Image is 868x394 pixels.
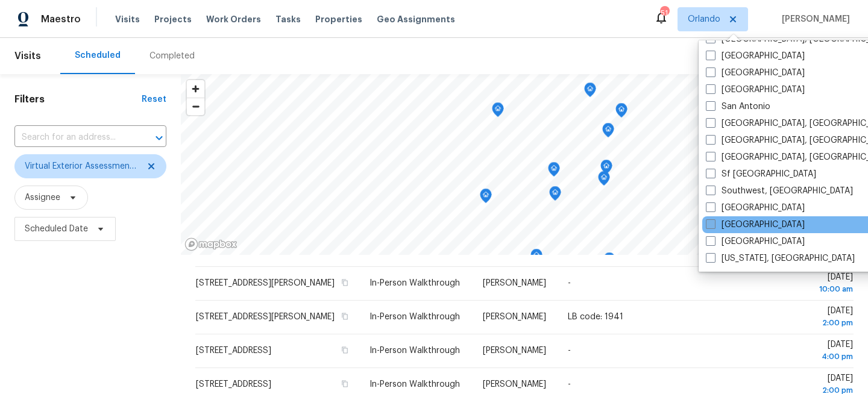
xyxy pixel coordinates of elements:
[598,171,610,190] div: Map marker
[184,237,237,251] a: Mapbox homepage
[766,317,853,329] div: 2:00 pm
[315,13,362,25] span: Properties
[151,130,168,146] button: Open
[25,192,60,204] span: Assignee
[615,103,627,122] div: Map marker
[339,277,350,288] button: Copy Address
[706,168,816,180] label: Sf [GEOGRAPHIC_DATA]
[115,13,140,25] span: Visits
[187,80,204,98] button: Zoom in
[25,160,139,172] span: Virtual Exterior Assessment + 2
[370,380,460,389] span: In-Person Walkthrough
[530,249,542,267] div: Map marker
[602,123,614,142] div: Map marker
[568,279,571,287] span: -
[196,279,335,287] span: [STREET_ADDRESS][PERSON_NAME]
[370,279,460,287] span: In-Person Walkthrough
[706,219,805,231] label: [GEOGRAPHIC_DATA]
[549,186,561,205] div: Map marker
[14,43,41,69] span: Visits
[548,162,560,181] div: Map marker
[584,83,596,101] div: Map marker
[660,7,668,19] div: 51
[370,346,460,355] span: In-Person Walkthrough
[688,13,720,25] span: Orlando
[492,102,504,121] div: Map marker
[483,346,546,355] span: [PERSON_NAME]
[206,13,261,25] span: Work Orders
[75,49,121,61] div: Scheduled
[25,223,88,235] span: Scheduled Date
[706,202,805,214] label: [GEOGRAPHIC_DATA]
[706,67,805,79] label: [GEOGRAPHIC_DATA]
[706,84,805,96] label: [GEOGRAPHIC_DATA]
[777,13,850,25] span: [PERSON_NAME]
[706,252,855,264] label: [US_STATE], [GEOGRAPHIC_DATA]
[149,50,195,62] div: Completed
[339,311,350,322] button: Copy Address
[706,185,853,197] label: Southwest, [GEOGRAPHIC_DATA]
[275,15,301,23] span: Tasks
[483,380,546,389] span: [PERSON_NAME]
[154,13,192,25] span: Projects
[196,346,271,355] span: [STREET_ADDRESS]
[766,283,853,295] div: 10:00 am
[14,128,133,147] input: Search for an address...
[766,351,853,363] div: 4:00 pm
[196,313,335,321] span: [STREET_ADDRESS][PERSON_NAME]
[14,93,142,105] h1: Filters
[706,101,770,113] label: San Antonio
[339,345,350,355] button: Copy Address
[142,93,166,105] div: Reset
[483,313,546,321] span: [PERSON_NAME]
[568,380,571,389] span: -
[568,346,571,355] span: -
[339,378,350,389] button: Copy Address
[600,160,612,178] div: Map marker
[483,279,546,287] span: [PERSON_NAME]
[706,50,805,62] label: [GEOGRAPHIC_DATA]
[370,313,460,321] span: In-Person Walkthrough
[766,340,853,363] span: [DATE]
[766,307,853,329] span: [DATE]
[187,98,204,115] button: Zoom out
[568,313,623,321] span: LB code: 1941
[766,273,853,295] span: [DATE]
[706,236,805,248] label: [GEOGRAPHIC_DATA]
[480,189,492,207] div: Map marker
[181,74,868,255] canvas: Map
[41,13,81,25] span: Maestro
[377,13,455,25] span: Geo Assignments
[196,380,271,389] span: [STREET_ADDRESS]
[603,252,615,271] div: Map marker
